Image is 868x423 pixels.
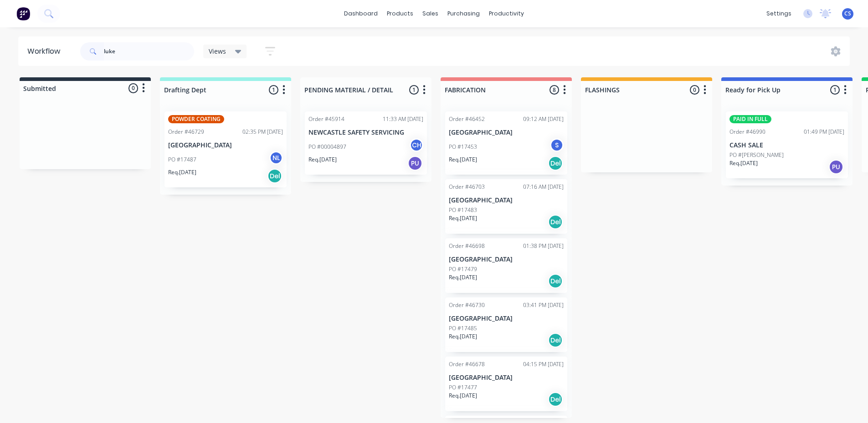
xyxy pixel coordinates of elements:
[726,111,848,178] div: PAID IN FULLOrder #4699001:49 PM [DATE]CASH SALEPO #[PERSON_NAME]Req.[DATE]PU
[449,183,485,191] div: Order #46703
[844,10,851,18] span: CS
[410,138,423,152] div: CH
[104,42,194,60] input: Search for orders...
[523,301,564,309] div: 03:41 PM [DATE]
[16,7,30,20] img: Factory
[445,357,567,411] div: Order #4667804:15 PM [DATE][GEOGRAPHIC_DATA]PO #17477Req.[DATE]Del
[449,196,564,204] p: [GEOGRAPHIC_DATA]
[168,141,283,149] p: [GEOGRAPHIC_DATA]
[209,46,226,56] span: Views
[445,179,567,234] div: Order #4670307:16 AM [DATE][GEOGRAPHIC_DATA]PO #17483Req.[DATE]Del
[168,156,196,164] p: PO #17487
[305,111,427,175] div: Order #4591411:33 AM [DATE]NEWCASTLE SAFETY SERVICINGPO #00004897CHReq.[DATE]PU
[418,7,443,20] div: sales
[550,138,564,152] div: S
[449,242,485,250] div: Order #46698
[548,156,563,171] div: Del
[383,115,423,123] div: 11:33 AM [DATE]
[523,360,564,368] div: 04:15 PM [DATE]
[164,111,287,187] div: POWDER COATINGOrder #4672902:35 PM [DATE][GEOGRAPHIC_DATA]PO #17487NLReq.[DATE]Del
[168,168,196,176] p: Req. [DATE]
[242,128,283,136] div: 02:35 PM [DATE]
[449,383,477,392] p: PO #17477
[408,156,422,171] div: PU
[729,151,784,159] p: PO #[PERSON_NAME]
[449,214,477,222] p: Req. [DATE]
[729,128,765,136] div: Order #46990
[308,143,346,151] p: PO #00004897
[449,374,564,382] p: [GEOGRAPHIC_DATA]
[449,360,485,368] div: Order #46678
[523,242,564,250] div: 01:38 PM [DATE]
[168,115,224,123] div: POWDER COATING
[449,143,477,151] p: PO #17453
[762,7,796,20] div: settings
[729,115,771,123] div: PAID IN FULL
[445,297,567,352] div: Order #4673003:41 PM [DATE][GEOGRAPHIC_DATA]PO #17485Req.[DATE]Del
[449,256,564,263] p: [GEOGRAPHIC_DATA]
[548,215,563,229] div: Del
[308,115,344,123] div: Order #45914
[449,392,477,400] p: Req. [DATE]
[267,169,282,183] div: Del
[449,156,477,164] p: Req. [DATE]
[445,238,567,293] div: Order #4669801:38 PM [DATE][GEOGRAPHIC_DATA]PO #17479Req.[DATE]Del
[548,274,563,288] div: Del
[449,324,477,332] p: PO #17485
[443,7,484,20] div: purchasing
[308,129,423,136] p: NEWCASTLE SAFETY SERVICING
[445,111,567,175] div: Order #4645209:12 AM [DATE][GEOGRAPHIC_DATA]PO #17453SReq.[DATE]Del
[168,128,204,136] div: Order #46729
[382,7,418,20] div: products
[548,392,563,407] div: Del
[729,159,758,167] p: Req. [DATE]
[449,265,477,273] p: PO #17479
[449,332,477,341] p: Req. [DATE]
[729,141,844,149] p: CASH SALE
[804,128,844,136] div: 01:49 PM [DATE]
[27,46,65,57] div: Workflow
[449,129,564,136] p: [GEOGRAPHIC_DATA]
[829,160,843,174] div: PU
[449,273,477,282] p: Req. [DATE]
[449,206,477,214] p: PO #17483
[548,333,563,347] div: Del
[449,315,564,322] p: [GEOGRAPHIC_DATA]
[269,151,283,165] div: NL
[308,156,337,164] p: Req. [DATE]
[449,301,485,309] div: Order #46730
[339,7,382,20] a: dashboard
[523,183,564,191] div: 07:16 AM [DATE]
[523,115,564,123] div: 09:12 AM [DATE]
[484,7,529,20] div: productivity
[449,115,485,123] div: Order #46452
